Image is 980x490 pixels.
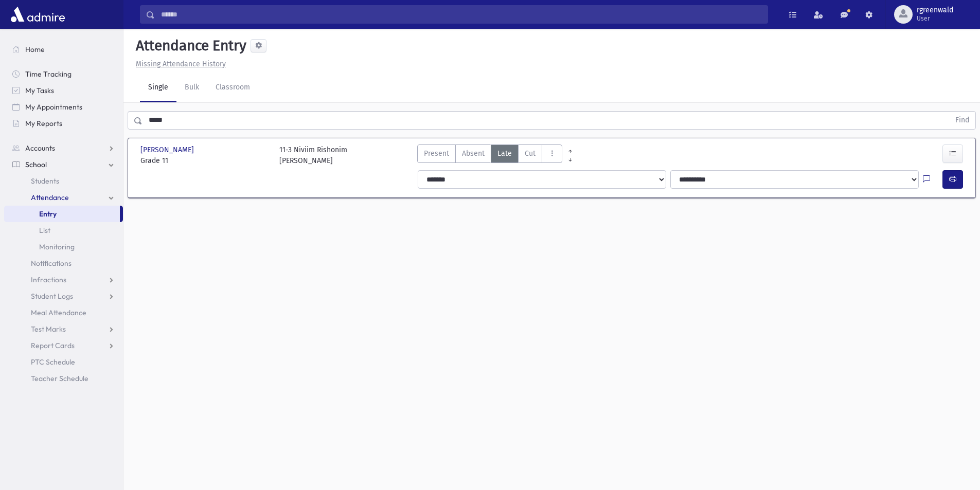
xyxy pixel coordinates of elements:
span: Student Logs [31,292,73,301]
span: Cut [525,148,536,159]
a: Missing Attendance History [132,60,226,68]
a: Single [140,74,176,102]
span: Infractions [31,275,66,284]
a: Monitoring [4,239,123,255]
a: PTC Schedule [4,354,123,370]
span: User [917,14,953,23]
span: My Tasks [25,86,54,95]
a: Attendance [4,189,123,206]
span: Present [424,148,449,159]
span: Absent [462,148,485,159]
h5: Attendance Entry [132,37,246,55]
span: My Reports [25,119,62,128]
span: Time Tracking [25,69,72,79]
span: My Appointments [25,102,82,112]
span: Accounts [25,143,55,153]
span: Grade 11 [140,155,269,166]
span: Test Marks [31,324,66,334]
span: Meal Attendance [31,308,86,317]
span: Report Cards [31,341,75,350]
a: Students [4,173,123,189]
a: School [4,156,123,173]
a: List [4,222,123,239]
a: Notifications [4,255,123,271]
a: Accounts [4,140,123,156]
a: Report Cards [4,337,123,354]
u: Missing Attendance History [136,60,226,68]
div: 11-3 Niviim Rishonim [PERSON_NAME] [279,144,347,166]
span: List [39,226,50,235]
span: Late [497,148,512,159]
span: Teacher Schedule [31,374,88,383]
span: [PERSON_NAME] [140,144,196,155]
a: Infractions [4,271,123,288]
a: Home [4,41,123,58]
a: Student Logs [4,288,123,304]
span: Attendance [31,193,69,202]
a: My Tasks [4,82,123,99]
span: Home [25,45,45,54]
input: Search [155,5,768,24]
a: Classroom [207,74,258,102]
span: Entry [39,209,57,219]
a: My Reports [4,115,123,132]
a: Entry [4,206,120,222]
a: My Appointments [4,99,123,115]
a: Meal Attendance [4,304,123,321]
span: School [25,160,47,169]
a: Test Marks [4,321,123,337]
span: rgreenwald [917,6,953,14]
a: Bulk [176,74,207,102]
button: Find [949,112,975,129]
div: AttTypes [417,144,562,166]
span: Students [31,176,59,186]
a: Teacher Schedule [4,370,123,387]
img: AdmirePro [8,4,67,25]
a: Time Tracking [4,66,123,82]
span: Monitoring [39,242,75,251]
span: PTC Schedule [31,357,75,367]
span: Notifications [31,259,72,268]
